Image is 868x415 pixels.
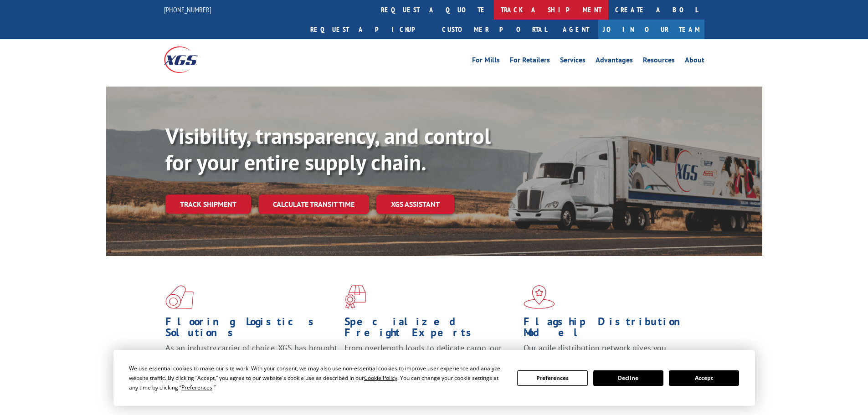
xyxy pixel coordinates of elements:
a: Join Our Team [598,20,704,39]
a: About [685,56,704,67]
img: xgs-icon-flagship-distribution-model-red [524,285,555,309]
a: Services [560,56,586,67]
a: Track shipment [165,195,251,214]
button: Accept [669,370,739,386]
img: xgs-icon-total-supply-chain-intelligence-red [165,285,194,309]
a: Advantages [596,56,633,67]
h1: Flooring Logistics Solutions [165,316,338,343]
a: XGS ASSISTANT [376,195,454,214]
h1: Specialized Freight Experts [344,316,517,343]
p: From overlength loads to delicate cargo, our experienced staff knows the best way to move your fr... [344,343,517,383]
button: Preferences [517,370,587,386]
b: Visibility, transparency, and control for your entire supply chain. [165,122,491,176]
span: Our agile distribution network gives you nationwide inventory management on demand. [524,343,691,364]
a: For Mills [472,56,500,67]
div: Cookie Consent Prompt [113,350,755,406]
a: Calculate transit time [258,195,369,214]
span: As an industry carrier of choice, XGS has brought innovation and dedication to flooring logistics... [165,343,337,375]
a: [PHONE_NUMBER] [164,5,211,14]
img: xgs-icon-focused-on-flooring-red [344,285,366,309]
a: Request a pickup [303,20,435,39]
span: Cookie Policy [364,374,397,382]
button: Decline [593,370,663,386]
a: Agent [554,20,598,39]
h1: Flagship Distribution Model [524,316,696,343]
a: For Retailers [510,56,550,67]
span: Preferences [181,384,212,391]
a: Resources [643,56,675,67]
div: We use essential cookies to make our site work. With your consent, we may also use non-essential ... [129,364,506,392]
a: Customer Portal [435,20,554,39]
